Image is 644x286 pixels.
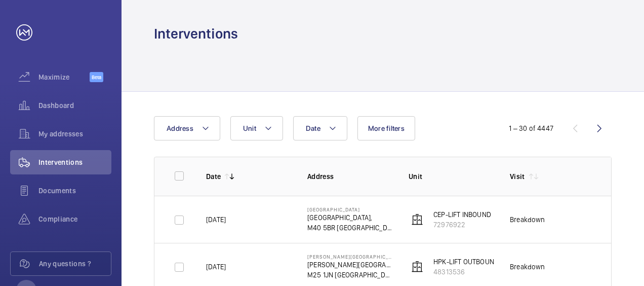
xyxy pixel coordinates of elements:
p: 48313536 [433,267,499,277]
span: Maximize [38,72,90,82]
p: Unit [409,171,494,182]
span: Dashboard [38,100,111,111]
span: Address [167,124,193,132]
span: Unit [243,124,256,132]
p: [GEOGRAPHIC_DATA] [307,206,392,212]
p: [DATE] [206,214,226,225]
span: Any questions ? [39,259,111,269]
div: Breakdown [510,262,545,272]
p: M25 1JN [GEOGRAPHIC_DATA] [307,270,392,280]
span: My addresses [38,129,111,139]
p: [GEOGRAPHIC_DATA], [307,212,392,223]
p: HPK-LIFT OUTBOUND [433,257,499,267]
span: Beta [90,72,103,82]
button: More filters [357,116,415,140]
p: 72976922 [433,220,491,230]
span: Compliance [38,214,111,224]
button: Address [154,116,220,140]
p: CEP-LIFT INBOUND [433,209,491,220]
h1: Interventions [154,24,238,43]
p: Visit [510,171,525,182]
span: More filters [368,124,405,132]
div: Breakdown [510,214,545,225]
p: [DATE] [206,262,226,272]
span: Date [306,124,320,132]
div: 1 – 30 of 4447 [509,123,553,133]
span: Documents [38,186,111,196]
img: elevator.svg [411,213,423,226]
p: [PERSON_NAME][GEOGRAPHIC_DATA] [307,254,392,260]
p: M40 5BR [GEOGRAPHIC_DATA] [307,223,392,233]
button: Unit [230,116,283,140]
button: Date [293,116,347,140]
img: elevator.svg [411,261,423,273]
p: Address [307,171,392,182]
p: Date [206,171,221,182]
span: Interventions [38,157,111,167]
p: [PERSON_NAME][GEOGRAPHIC_DATA] [307,260,392,270]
